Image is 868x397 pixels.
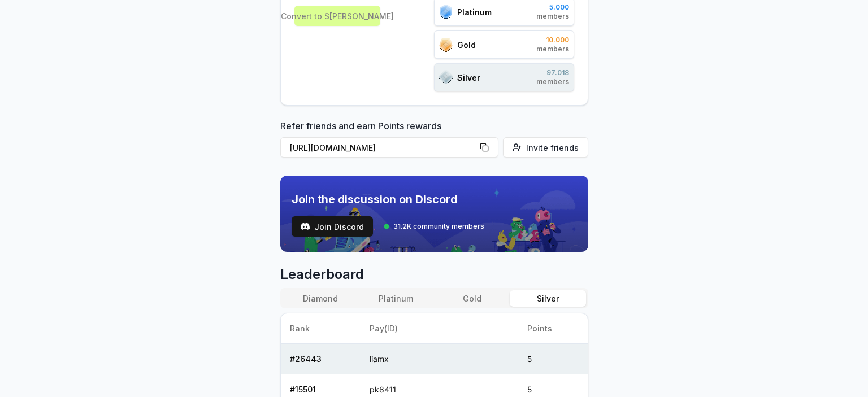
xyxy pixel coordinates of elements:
button: Gold [434,290,510,307]
span: members [536,77,569,86]
span: 5.000 [536,3,569,12]
td: # 26443 [281,344,361,374]
span: Join Discord [314,221,364,233]
th: Rank [281,313,361,344]
button: Silver [510,290,585,307]
img: ranks_icon [439,38,453,52]
button: Platinum [358,290,434,307]
div: Refer friends and earn Points rewards [280,119,588,162]
span: members [536,45,569,54]
span: Silver [457,72,480,84]
th: Pay(ID) [361,313,519,344]
span: 97.018 [536,68,569,77]
span: Platinum [457,6,492,18]
th: Points [518,313,587,344]
span: Invite friends [526,142,579,154]
td: liamx [361,344,519,374]
button: Diamond [283,290,358,307]
img: ranks_icon [439,5,453,19]
td: 5 [518,344,587,374]
span: members [536,12,569,21]
span: Gold [457,39,476,51]
button: [URL][DOMAIN_NAME] [280,137,498,158]
img: discord_banner [280,176,588,252]
button: Invite friends [503,137,588,158]
img: ranks_icon [439,70,453,85]
span: Leaderboard [280,265,588,283]
span: 10.000 [536,36,569,45]
span: 31.2K community members [393,222,484,231]
button: Join Discord [292,216,373,237]
img: test [301,222,310,231]
span: Join the discussion on Discord [292,191,484,207]
a: testJoin Discord [292,216,373,237]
